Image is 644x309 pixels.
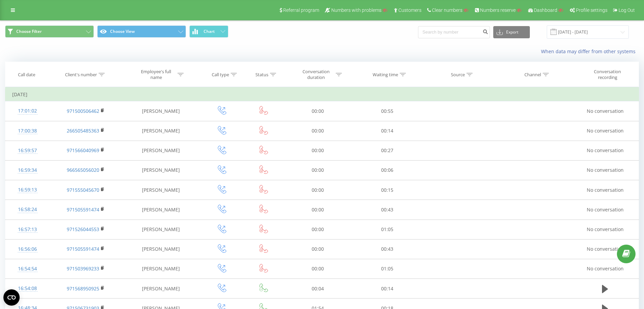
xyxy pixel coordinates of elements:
td: [PERSON_NAME] [122,200,200,220]
a: 971503969233 [67,265,99,272]
div: Client's number [65,72,97,78]
a: 966565056020 [67,167,99,173]
input: Search by number [418,26,490,38]
span: Chart [204,29,215,34]
span: No conversation [587,127,624,134]
a: 971505591474 [67,206,99,213]
td: 00:43 [352,239,422,259]
div: Conversation duration [298,69,334,80]
td: [PERSON_NAME] [122,141,200,160]
div: Channel [524,72,541,78]
span: No conversation [587,147,624,153]
td: 00:15 [352,180,422,200]
td: [PERSON_NAME] [122,220,200,239]
a: 971500506462 [67,108,99,114]
td: 00:00 [283,239,352,259]
div: 16:59:34 [12,164,43,177]
a: When data may differ from other systems [541,48,639,55]
td: 00:00 [283,141,352,160]
a: 266505485363 [67,127,99,134]
div: 17:01:02 [12,104,43,118]
td: 00:00 [283,180,352,200]
td: 00:06 [352,160,422,180]
div: Call date [18,72,35,78]
div: 16:56:06 [12,243,43,256]
td: 00:55 [352,101,422,121]
a: 971566040969 [67,147,99,153]
div: 16:54:54 [12,262,43,275]
button: Choose View [97,25,186,38]
div: Employee's full name [136,69,176,80]
td: 00:04 [283,279,352,298]
div: 17:00:38 [12,124,43,138]
button: Open CMP widget [3,289,20,306]
span: No conversation [587,167,624,173]
div: Status [255,72,268,78]
div: 16:54:08 [12,282,43,295]
td: 00:00 [283,101,352,121]
td: 00:00 [283,160,352,180]
span: Choose Filter [16,29,42,34]
a: 971555045670 [67,187,99,193]
td: [PERSON_NAME] [122,160,200,180]
span: Dashboard [534,7,557,13]
div: 16:58:24 [12,203,43,216]
div: Call type [212,72,229,78]
span: Numbers reserve [480,7,516,13]
td: [DATE] [5,88,639,101]
span: Log Out [619,7,635,13]
span: No conversation [587,187,624,193]
span: No conversation [587,246,624,252]
div: 16:59:13 [12,183,43,197]
td: 00:43 [352,200,422,220]
td: 00:00 [283,200,352,220]
td: 01:05 [352,220,422,239]
td: 00:00 [283,121,352,141]
button: Choose Filter [5,25,94,38]
span: Customers [398,7,421,13]
a: 971526044553 [67,226,99,232]
button: Export [493,26,530,38]
div: Conversation recording [585,69,629,80]
td: [PERSON_NAME] [122,180,200,200]
td: [PERSON_NAME] [122,259,200,279]
div: Waiting time [373,72,398,78]
span: Profile settings [576,7,607,13]
td: 00:27 [352,141,422,160]
td: 00:14 [352,279,422,298]
div: Source [451,72,465,78]
span: Numbers with problems [331,7,381,13]
button: Chart [189,25,228,38]
span: Referral program [283,7,319,13]
a: 971505591474 [67,246,99,252]
span: No conversation [587,226,624,232]
a: 971568950925 [67,285,99,292]
td: 00:00 [283,220,352,239]
div: 16:57:13 [12,223,43,236]
td: [PERSON_NAME] [122,279,200,298]
td: 00:00 [283,259,352,279]
td: 01:05 [352,259,422,279]
td: 00:14 [352,121,422,141]
span: No conversation [587,206,624,213]
span: No conversation [587,108,624,114]
div: 16:59:57 [12,144,43,157]
td: [PERSON_NAME] [122,239,200,259]
td: [PERSON_NAME] [122,121,200,141]
span: No conversation [587,265,624,272]
td: [PERSON_NAME] [122,101,200,121]
span: Clear numbers [432,7,462,13]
